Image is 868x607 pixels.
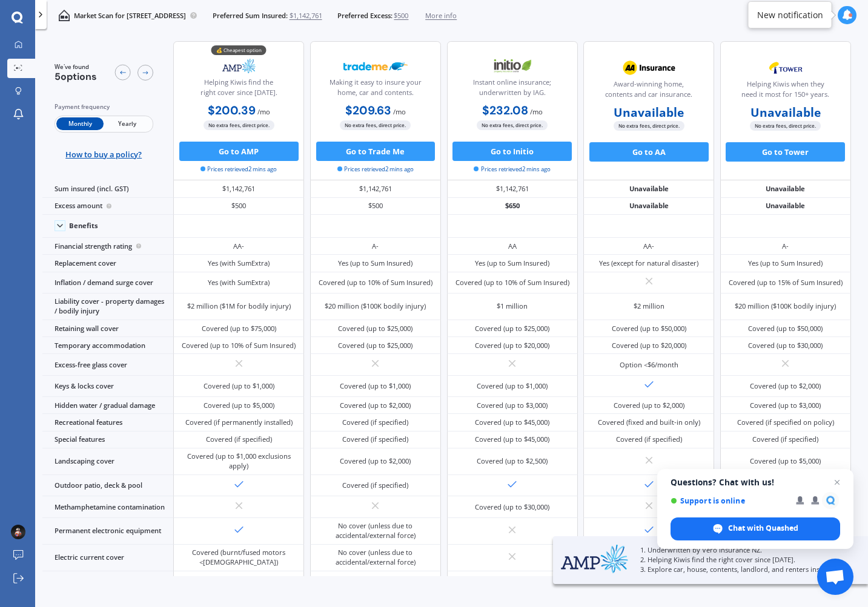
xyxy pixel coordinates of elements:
div: Covered (up to $75,000) [202,324,276,333]
div: A- [372,241,379,251]
div: Making it easy to insure your home, car and contents. [319,77,432,102]
button: Go to Initio [452,142,572,161]
div: Covered (if specified) [616,435,682,444]
div: Covered (up to $5,000) [750,456,821,466]
div: Methamphetamine contamination [42,496,173,517]
span: How to buy a policy? [65,149,142,159]
div: Covered (if specified) [206,435,272,444]
div: Covered (up to $1,000 exclusions apply) [181,451,297,471]
div: Chat with Quashed [671,517,840,540]
span: Questions? Chat with us! [671,477,840,487]
div: Covered (up to $1,000) [340,381,411,391]
span: We've found [55,63,97,71]
span: No extra fees, direct price. [477,120,548,130]
div: Covered (up to $2,000) [614,401,684,410]
div: Covered (up to $3,000) [477,401,548,410]
b: $200.39 [208,103,256,118]
div: 💰 Cheapest option [211,45,267,55]
button: Go to Tower [726,142,845,162]
b: $232.08 [482,103,528,118]
div: $1,142,761 [173,180,304,197]
div: New notification [757,9,823,21]
span: 5 options [55,70,97,83]
span: / mo [530,107,543,116]
div: $2 million ($1M for bodily injury) [187,301,291,311]
div: Related costs (legal, surveyor, etc) [42,571,173,598]
div: Yes (up to Sum Insured) [475,258,549,268]
img: Trademe.webp [343,54,408,78]
div: Award-winning home, contents and car insurance. [592,79,706,103]
div: Covered (up to $5,000) [204,401,274,410]
div: AA- [643,241,654,251]
span: More info [425,11,457,21]
div: Helping Kiwis when they need it most for 150+ years. [729,79,843,103]
span: Yearly [104,117,151,130]
div: $2 million [634,301,664,311]
span: / mo [257,107,270,116]
div: Covered (up to $1,000) [477,381,548,391]
div: Covered (up to $2,000) [340,456,411,466]
span: Prices retrieved 2 mins ago [474,165,550,174]
div: Covered (if permanently installed) [185,418,293,427]
div: AA- [233,241,244,251]
div: Yes (up to Sum Insured) [748,258,823,268]
b: $209.63 [345,103,391,118]
div: Covered (up to 10% of Sum Insured) [319,278,432,287]
div: Covered (up to 10% of Sum Insured) [456,278,569,287]
div: Replacement cover [42,255,173,272]
div: Covered (up to 10% of Sum Insured) [182,341,296,350]
div: Retaining wall cover [42,320,173,337]
div: $1 million [497,301,528,311]
div: Covered (if specified on policy) [737,418,834,427]
div: Option <$6/month [620,360,678,370]
div: $1,142,761 [447,180,578,197]
div: Outdoor patio, deck & pool [42,475,173,496]
div: Covered (up to $25,000) [338,324,412,333]
div: Sum insured (incl. GST) [42,180,173,197]
div: $20 million ($100K bodily injury) [735,301,836,311]
img: AMP.webp [207,54,271,78]
span: Preferred Sum Insured: [213,11,288,21]
div: Unavailable [720,180,851,197]
button: Go to Trade Me [316,142,436,161]
span: Monthly [56,117,104,130]
div: AA [508,241,517,251]
span: Close chat [830,475,844,490]
div: Instant online insurance; underwritten by IAG. [455,77,569,102]
div: Payment frequency [55,102,153,112]
div: Yes (up to Sum Insured) [338,258,412,268]
div: Temporary accommodation [42,337,173,354]
div: A- [782,241,789,251]
div: Electric current cover [42,545,173,571]
div: Special features [42,431,173,448]
div: Keys & locks cover [42,376,173,397]
div: Covered (up to $45,000) [475,435,549,444]
div: Financial strength rating [42,238,173,255]
img: AMP.webp [561,544,629,574]
div: Unavailable [583,180,714,197]
div: Benefits [69,221,98,230]
p: 2. Helping Kiwis find the right cover since [DATE]. [640,555,844,565]
span: $500 [394,11,408,21]
div: Covered (if specified) [342,418,408,427]
span: / mo [393,107,406,116]
div: Covered (up to $45,000) [475,418,549,427]
div: $20 million ($100K bodily injury) [325,301,426,311]
div: Excess amount [42,198,173,215]
span: No extra fees, direct price. [340,120,411,130]
div: Covered (if specified) [342,481,408,490]
div: Yes (with SumExtra) [208,278,270,287]
div: Covered (up to $25,000) [475,324,549,333]
div: $500 [310,198,441,215]
span: Chat with Quashed [728,523,798,534]
span: No extra fees, direct price. [204,120,274,130]
div: Covered (up to $2,500) [477,456,548,466]
p: 1. Underwritten by Vero Insurance NZ. [640,545,844,555]
span: Preferred Excess: [337,11,393,21]
div: Covered (if specified) [342,435,408,444]
div: Covered (up to $30,000) [475,502,549,512]
div: Covered (up to $30,000) [748,341,823,350]
div: $1,142,761 [310,180,441,197]
div: Helping Kiwis find the right cover since [DATE]. [182,77,296,102]
div: $650 [447,198,578,215]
